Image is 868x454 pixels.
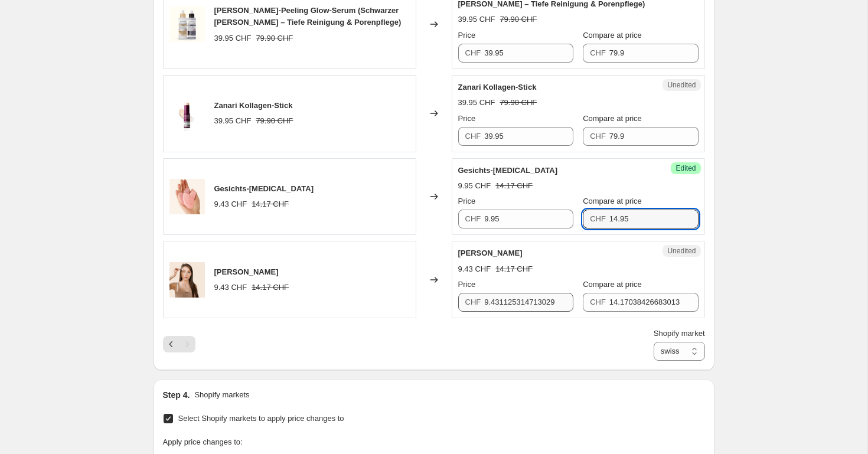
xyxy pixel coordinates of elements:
[169,6,205,42] img: zanaripeelerprodgerx3_2_80x.png
[194,389,249,401] p: Shopify markets
[458,14,495,25] div: 39.95 CHF
[495,263,533,275] strike: 14.17 CHF
[465,214,481,223] span: CHF
[583,197,642,205] span: Compare at price
[676,164,696,173] span: Edited
[583,114,642,123] span: Compare at price
[458,180,491,192] div: 9.95 CHF
[214,32,252,44] div: 39.95 CHF
[590,214,606,223] span: CHF
[214,282,247,293] div: 9.43 CHF
[458,166,558,175] span: Gesichts-[MEDICAL_DATA]
[163,336,195,352] nav: Pagination
[465,298,481,306] span: CHF
[458,280,476,289] span: Price
[458,249,523,257] span: [PERSON_NAME]
[252,282,289,293] strike: 14.17 CHF
[256,115,293,127] strike: 79.90 CHF
[465,132,481,141] span: CHF
[252,198,289,210] strike: 14.17 CHF
[500,97,537,109] strike: 79.90 CHF
[214,115,252,127] div: 39.95 CHF
[458,263,491,275] div: 9.43 CHF
[214,6,402,27] span: [PERSON_NAME]-Peeling Glow-Serum (Schwarzer [PERSON_NAME] – Tiefe Reinigung & Porenpflege)
[458,83,537,92] span: Zanari Kollagen-Stick
[178,414,344,423] span: Select Shopify markets to apply price changes to
[667,246,696,256] span: Unedited
[458,114,476,123] span: Price
[169,262,205,298] img: jaderoller2_80x.webp
[583,31,642,40] span: Compare at price
[163,437,243,446] span: Apply price changes to:
[500,14,537,25] strike: 79.90 CHF
[458,31,476,40] span: Price
[169,179,205,214] img: guasha1_80x.webp
[654,329,705,338] span: Shopify market
[465,48,481,57] span: CHF
[590,298,606,306] span: CHF
[214,198,247,210] div: 9.43 CHF
[214,101,293,110] span: Zanari Kollagen-Stick
[214,184,314,193] span: Gesichts-[MEDICAL_DATA]
[590,48,606,57] span: CHF
[163,336,180,352] button: Previous
[163,389,190,401] h2: Step 4.
[458,97,495,109] div: 39.95 CHF
[458,197,476,205] span: Price
[583,280,642,289] span: Compare at price
[667,80,696,90] span: Unedited
[590,132,606,141] span: CHF
[214,267,279,276] span: [PERSON_NAME]
[169,96,205,131] img: KOLLAGENSTICK_80x.png
[256,32,293,44] strike: 79.90 CHF
[495,180,533,192] strike: 14.17 CHF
